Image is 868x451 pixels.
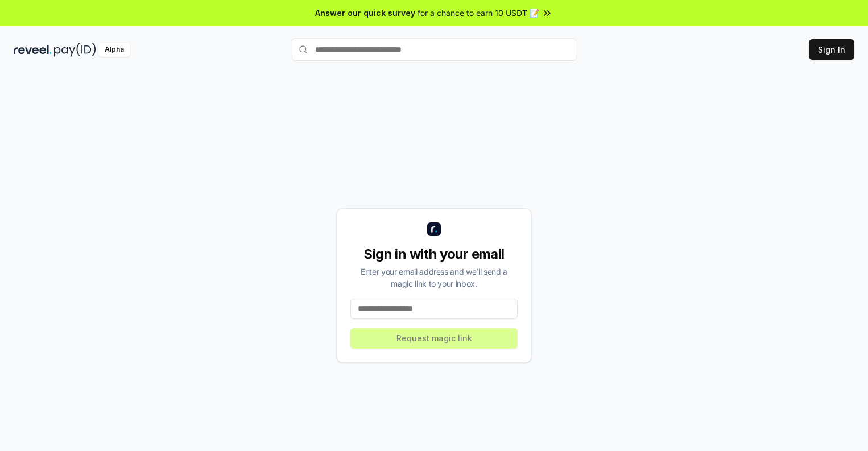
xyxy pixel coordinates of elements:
[418,7,539,19] span: for a chance to earn 10 USDT 📝
[809,39,854,60] button: Sign In
[315,7,415,19] span: Answer our quick survey
[98,43,130,57] div: Alpha
[427,222,441,236] img: logo_small
[54,43,96,57] img: pay_id
[350,245,518,263] div: Sign in with your email
[350,266,518,289] div: Enter your email address and we’ll send a magic link to your inbox.
[14,43,52,57] img: reveel_dark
